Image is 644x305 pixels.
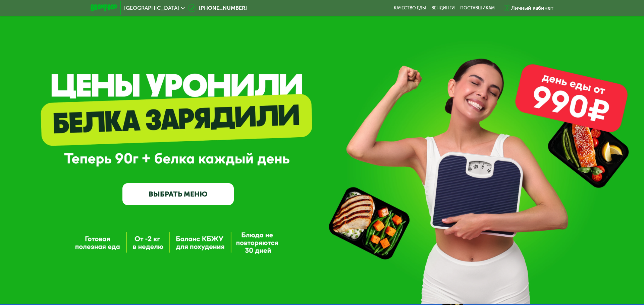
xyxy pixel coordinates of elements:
a: [PHONE_NUMBER] [188,4,247,12]
span: [GEOGRAPHIC_DATA] [124,5,179,11]
a: Качество еды [394,5,426,11]
div: Личный кабинет [511,4,553,12]
div: поставщикам [460,5,495,11]
a: Вендинги [431,5,455,11]
a: ВЫБРАТЬ МЕНЮ [122,183,234,206]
